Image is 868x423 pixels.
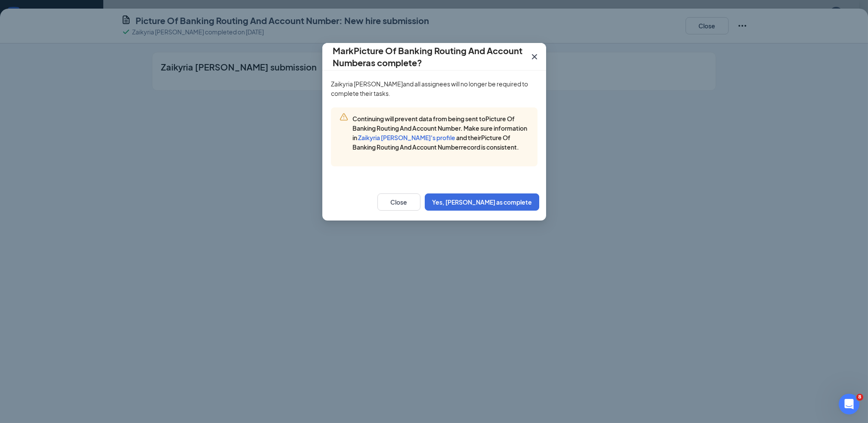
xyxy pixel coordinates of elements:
button: Yes, [PERSON_NAME] as complete [425,193,539,211]
span: Zaikyria [PERSON_NAME] 's profile [358,134,455,141]
iframe: Intercom live chat [839,394,859,414]
h4: Mark Picture Of Banking Routing And Account Number as complete? [333,45,536,69]
button: Close [377,193,420,211]
button: Close [523,43,546,70]
button: Zaikyria [PERSON_NAME]'s profile [358,133,455,142]
svg: Cross [529,52,540,62]
span: Zaikyria [PERSON_NAME] and all assignees will no longer be required to complete their tasks. [331,80,528,97]
span: Continuing will prevent data from being sent to Picture Of Banking Routing And Account Number . M... [352,115,527,151]
svg: Warning [340,113,348,121]
span: 8 [856,394,863,401]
